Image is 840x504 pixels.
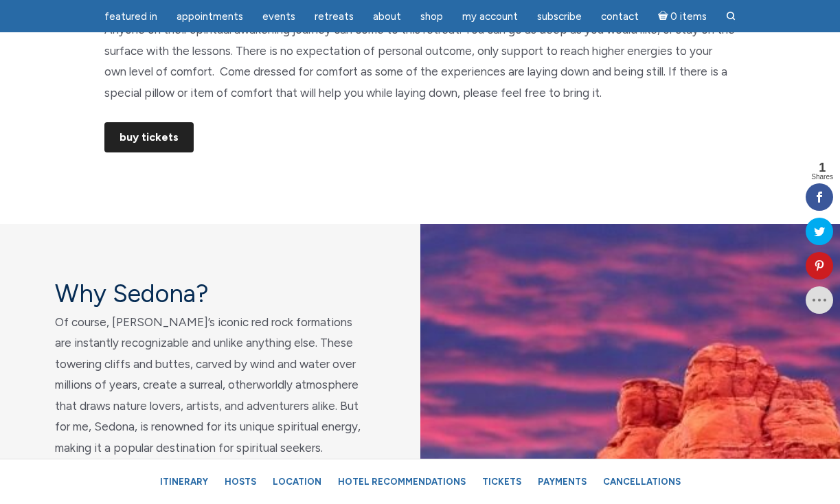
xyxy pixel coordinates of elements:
[254,3,304,30] a: Events
[529,3,590,30] a: Subscribe
[462,10,518,23] span: My Account
[218,470,263,494] a: Hosts
[168,3,251,30] a: Appointments
[601,10,639,23] span: Contact
[104,19,736,103] p: Anyone on their spiritual awakening journey can come to this retreat. You can go as deep as you w...
[650,2,716,30] a: Cart0 items
[266,470,328,494] a: Location
[55,312,365,459] p: Of course, [PERSON_NAME]’s iconic red rock formations are instantly recognizable and unlike anyth...
[454,3,526,30] a: My Account
[531,470,593,494] a: Payments
[475,470,528,494] a: Tickets
[262,10,295,23] span: Events
[153,470,215,494] a: Itinerary
[811,174,833,181] span: Shares
[811,161,833,174] span: 1
[420,10,443,23] span: Shop
[670,12,707,22] span: 0 items
[177,10,243,23] span: Appointments
[373,10,401,23] span: About
[537,10,582,23] span: Subscribe
[55,279,365,308] h4: Why Sedona?
[315,10,354,23] span: Retreats
[104,10,157,23] span: featured in
[412,3,451,30] a: Shop
[96,3,166,30] a: featured in
[593,3,647,30] a: Contact
[365,3,409,30] a: About
[306,3,362,30] a: Retreats
[658,10,671,23] i: Cart
[104,122,194,152] a: Buy Tickets
[331,470,473,494] a: Hotel Recommendations
[596,470,688,494] a: Cancellations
